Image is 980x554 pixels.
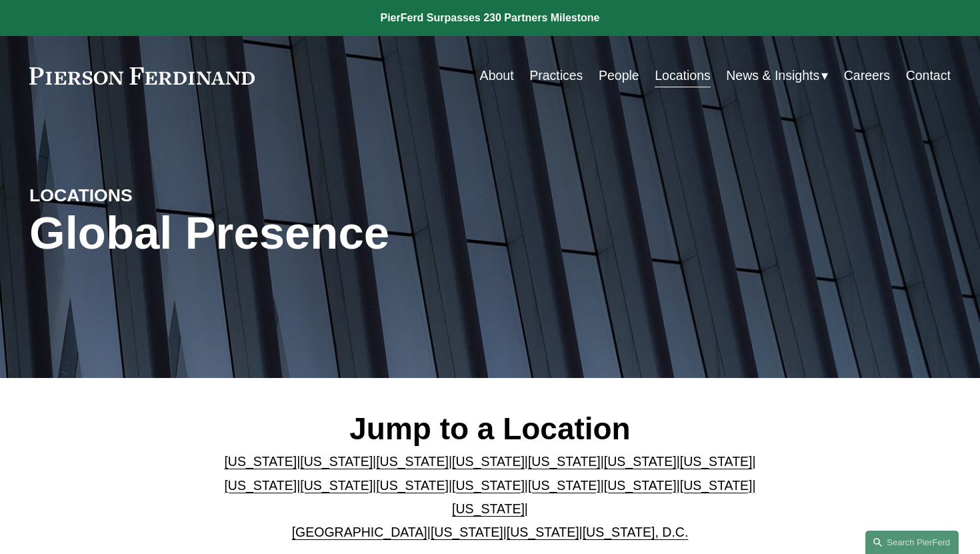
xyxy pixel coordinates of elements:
h1: Global Presence [29,207,643,260]
a: [US_STATE] [224,478,297,493]
a: [US_STATE] [507,525,579,539]
a: About [480,63,514,89]
a: [US_STATE] [452,478,525,493]
a: [US_STATE] [224,454,297,469]
a: [US_STATE] [528,478,601,493]
a: Contact [906,63,951,89]
a: [US_STATE] [680,454,753,469]
a: [US_STATE] [680,478,753,493]
a: [US_STATE] [452,501,525,516]
h2: Jump to a Location [221,411,759,448]
a: [US_STATE] [376,478,449,493]
a: [GEOGRAPHIC_DATA] [292,525,427,539]
a: [US_STATE] [604,454,677,469]
a: [US_STATE] [604,478,677,493]
p: | | | | | | | | | | | | | | | | | | [221,450,759,544]
a: Search this site [865,531,959,554]
a: Careers [844,63,890,89]
a: [US_STATE], D.C. [583,525,689,539]
span: News & Insights [726,64,819,87]
h4: LOCATIONS [29,185,259,207]
a: [US_STATE] [452,454,525,469]
a: [US_STATE] [300,478,373,493]
a: Locations [655,63,711,89]
a: folder dropdown [726,63,828,89]
a: People [599,63,639,89]
a: [US_STATE] [528,454,601,469]
a: [US_STATE] [431,525,503,539]
a: [US_STATE] [376,454,449,469]
a: [US_STATE] [300,454,373,469]
a: Practices [529,63,583,89]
